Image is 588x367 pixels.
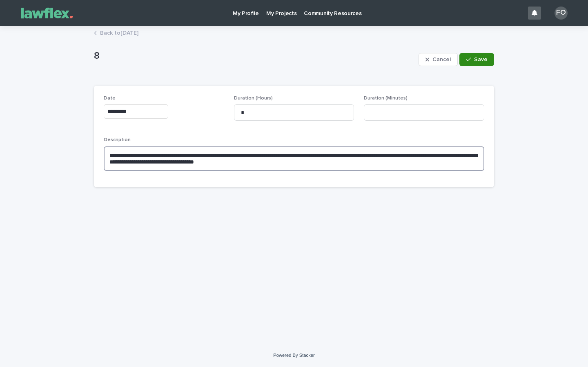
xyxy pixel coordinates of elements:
[273,353,314,358] a: Powered By Stacker
[432,57,451,62] span: Cancel
[104,96,116,101] span: Date
[555,7,568,20] div: FO
[234,96,273,101] span: Duration (Hours)
[94,50,415,62] p: 8
[104,137,131,142] span: Description
[100,28,138,37] a: Back to[DATE]
[364,96,408,101] span: Duration (Minutes)
[16,5,78,21] img: Gnvw4qrBSHOAfo8VMhG6
[419,53,458,66] button: Cancel
[459,53,494,66] button: Save
[474,57,488,62] span: Save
